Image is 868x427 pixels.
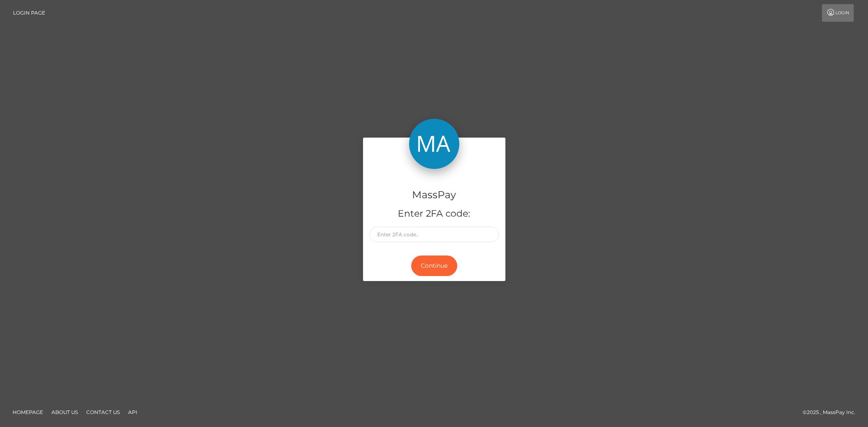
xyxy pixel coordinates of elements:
a: About Us [48,406,81,419]
a: API [125,406,141,419]
a: Homepage [9,406,46,419]
h4: MassPay [369,188,499,202]
h5: Enter 2FA code: [369,207,499,220]
img: MassPay [409,119,459,169]
button: Continue [411,256,457,276]
a: Login [822,4,854,22]
a: Login Page [13,4,45,22]
input: Enter 2FA code.. [369,227,499,242]
div: © 2025 , MassPay Inc. [803,408,862,417]
a: Contact Us [83,406,123,419]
